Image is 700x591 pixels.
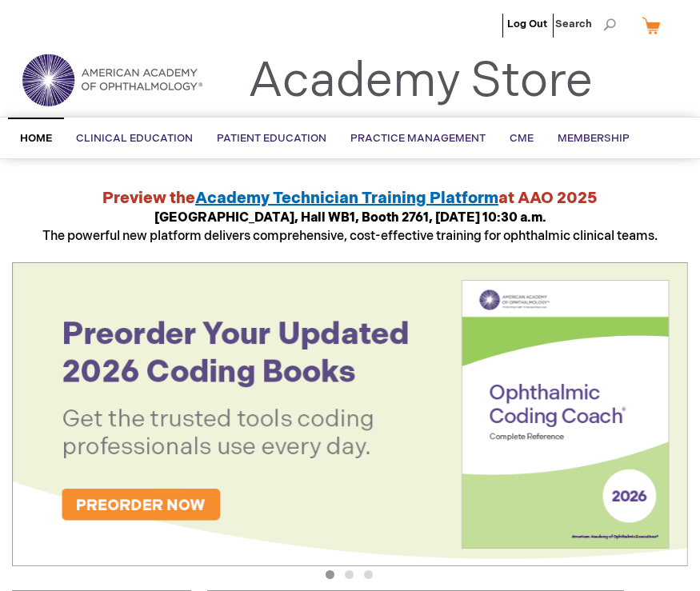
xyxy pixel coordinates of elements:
a: Log Out [507,18,547,30]
a: Academy Technician Training Platform [195,189,498,208]
span: CME [510,132,534,145]
button: 1 of 3 [326,570,334,579]
strong: Preview the at AAO 2025 [102,189,598,208]
span: Home [20,132,52,145]
a: Academy Store [248,53,593,110]
button: 2 of 3 [345,570,354,579]
span: The powerful new platform delivers comprehensive, cost-effective training for ophthalmic clinical... [42,210,658,244]
button: 3 of 3 [364,570,373,579]
strong: [GEOGRAPHIC_DATA], Hall WB1, Booth 2761, [DATE] 10:30 a.m. [154,210,546,226]
span: Search [555,8,616,40]
span: Membership [558,132,630,145]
